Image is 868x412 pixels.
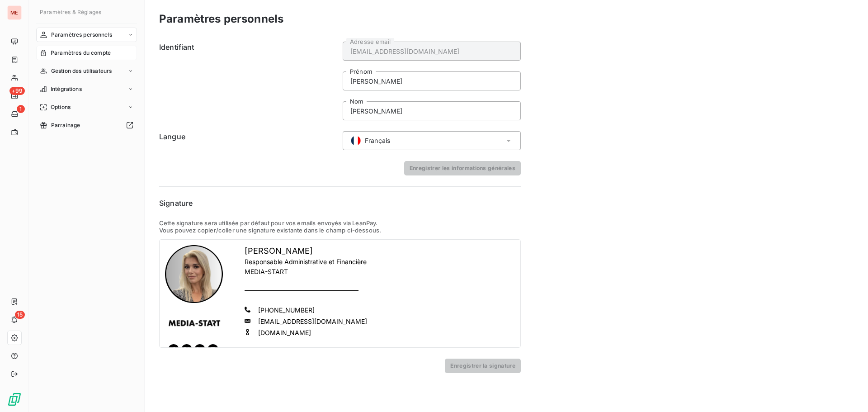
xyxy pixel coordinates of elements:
[159,219,521,227] p: Cette signature sera utilisée par défaut pour vos emails envoyés via LeanPay.
[245,245,367,257] h2: [PERSON_NAME]
[404,161,521,175] button: Enregistrer les informations générales
[181,344,192,355] img: twitter
[343,42,521,61] input: placeholder
[51,67,112,75] span: Gestion des utilisateurs
[245,257,367,267] p: Responsable Administrative et Financière
[165,245,223,303] img: ADKq_NZC_ss7qSWiIoP56dduVusWQqHUyZIhSigbQnT_hWM01aADuOk2g69oIWFe6AbEQ4st4YthL-ux2DLZHR2oY3sJIeh7M...
[36,46,137,60] a: Paramètres du compte
[51,85,82,93] span: Intégrations
[365,136,390,145] span: Français
[258,317,367,325] a: [EMAIL_ADDRESS][DOMAIN_NAME]
[343,71,521,90] input: placeholder
[258,329,311,336] a: [DOMAIN_NAME]
[51,121,80,129] span: Parrainage
[165,317,224,330] img: ADKq_Nay9nUv-uMfJEAVhPG7Qi6a1ckn_F_y4584T0avVoU1zNpder5Fka13D5BmgCNyCpdRb0JyYuQI-meq29tAQ1AdiDBd1...
[159,131,337,150] h6: Langue
[194,344,205,355] img: linkedin
[159,227,521,234] p: Vous pouvez copier/coller une signature existante dans le champ ci-dessous.
[208,344,218,355] img: instagram
[445,359,521,373] button: Enregistrer la signature
[159,42,337,120] h6: Identifiant
[343,101,521,120] input: placeholder
[258,306,315,314] a: [PHONE_NUMBER]
[9,87,25,95] span: +99
[51,49,111,57] span: Paramètres du compte
[15,311,25,319] span: 15
[17,105,25,113] span: 1
[245,307,250,313] img: mobilePhone
[159,11,283,27] h3: Paramètres personnels
[168,344,179,355] img: facebook
[837,381,859,403] iframe: Intercom live chat
[36,118,137,133] a: Parrainage
[40,9,101,15] span: Paramètres & Réglages
[245,267,367,277] div: MEDIA-START
[7,5,22,20] div: ME
[245,318,250,324] img: emailAddress
[159,198,521,208] h6: Signature
[245,329,250,335] img: website
[7,392,22,407] img: Logo LeanPay
[51,103,71,111] span: Options
[51,31,112,39] span: Paramètres personnels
